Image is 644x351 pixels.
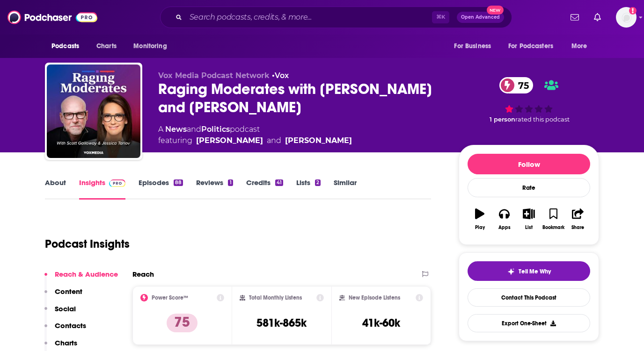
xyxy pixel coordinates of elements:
button: open menu [447,37,503,55]
span: • [272,71,289,80]
a: Credits41 [246,178,283,200]
button: Apps [492,202,516,236]
span: For Podcasters [508,40,553,53]
img: Raging Moderates with Scott Galloway and Jessica Tarlov [47,64,140,158]
span: and [187,125,201,134]
div: 2 [315,179,321,186]
a: Vox [275,71,289,80]
button: open menu [565,37,599,55]
a: 75 [499,77,534,93]
a: Lists2 [296,178,321,200]
span: Logged in as awallresonate [616,7,637,28]
svg: Add a profile image [629,7,637,14]
a: Jessica Tarlov [196,135,263,146]
span: featuring [158,135,352,146]
p: Contacts [55,321,86,330]
span: For Business [454,40,491,53]
button: Reach & Audience [44,270,118,287]
button: Contacts [44,321,86,338]
p: Reach & Audience [55,270,118,279]
h2: Reach [132,270,154,279]
button: Content [44,287,82,304]
span: Vox Media Podcast Network [158,71,270,80]
button: open menu [45,37,91,55]
button: Share [566,202,590,236]
div: Bookmark [542,225,564,230]
span: Podcasts [51,40,79,53]
h2: New Episode Listens [349,294,400,301]
button: Export One-Sheet [468,314,590,332]
img: User Profile [616,7,637,28]
button: Bookmark [541,202,565,236]
div: Play [475,225,485,230]
span: ⌘ K [432,11,449,23]
button: tell me why sparkleTell Me Why [468,261,590,281]
button: Play [468,202,492,236]
button: Follow [468,154,590,174]
a: Charts [90,37,122,55]
button: Show profile menu [616,7,637,28]
div: 1 [228,179,233,186]
span: Charts [96,40,117,53]
a: Show notifications dropdown [567,9,583,25]
img: Podchaser Pro [109,179,125,187]
div: 88 [174,179,183,186]
div: A podcast [158,124,352,146]
div: Rate [468,178,590,197]
span: More [571,40,587,53]
button: open menu [127,37,179,55]
button: Open AdvancedNew [457,12,504,23]
img: tell me why sparkle [507,268,515,275]
span: Monitoring [133,40,167,53]
span: rated this podcast [515,116,570,123]
span: and [267,135,281,146]
a: Reviews1 [196,178,233,200]
div: 41 [275,179,283,186]
h2: Power Score™ [152,294,188,301]
span: 1 person [490,116,515,123]
a: About [45,178,66,200]
a: Contact This Podcast [468,288,590,307]
p: Social [55,304,76,313]
p: 75 [167,314,198,332]
div: Share [571,225,584,230]
a: InsightsPodchaser Pro [79,178,125,200]
a: Episodes88 [139,178,183,200]
a: Scott Galloway [285,135,352,146]
span: New [487,6,504,14]
div: List [525,225,533,230]
button: Social [44,304,76,322]
button: List [517,202,541,236]
div: 75 1 personrated this podcast [459,71,599,129]
h1: Podcast Insights [45,237,130,251]
input: Search podcasts, credits, & more... [186,10,432,25]
div: Search podcasts, credits, & more... [160,7,512,28]
span: Tell Me Why [519,268,551,275]
h3: 581k-865k [256,316,307,330]
p: Content [55,287,82,296]
button: open menu [502,37,567,55]
p: Charts [55,338,77,347]
a: Similar [334,178,357,200]
span: Open Advanced [461,15,500,20]
span: 75 [509,77,534,93]
a: Show notifications dropdown [590,9,605,25]
a: Politics [201,125,230,134]
h3: 41k-60k [362,316,400,330]
img: Podchaser - Follow, Share and Rate Podcasts [7,8,97,26]
h2: Total Monthly Listens [249,294,302,301]
div: Apps [498,225,511,230]
a: News [165,125,187,134]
